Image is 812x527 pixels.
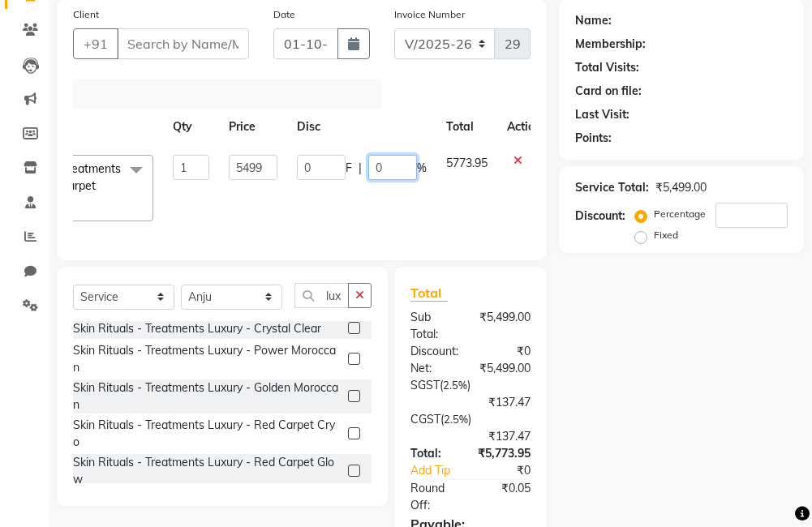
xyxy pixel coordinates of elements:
[394,7,465,22] label: Invoice Number
[436,109,497,145] th: Total
[73,379,342,413] div: Skin Rituals - Treatments Luxury - Golden Moroccan
[73,454,342,488] div: Skin Rituals - Treatments Luxury - Red Carpet Glow
[443,379,467,392] span: 2.5%
[410,285,448,302] span: Total
[398,309,467,343] div: Sub Total:
[466,445,543,462] div: ₹5,773.95
[273,7,295,22] label: Date
[398,343,470,360] div: Discount:
[575,106,629,123] div: Last Visit:
[470,343,543,360] div: ₹0
[497,109,551,145] th: Action
[444,413,468,426] span: 2.5%
[346,160,352,177] span: F
[398,411,543,428] div: ( )
[219,109,287,145] th: Price
[410,412,440,426] span: CGST
[398,462,483,479] a: Add Tip
[287,109,436,145] th: Disc
[398,360,467,377] div: Net:
[73,342,342,376] div: Skin Rituals - Treatments Luxury - Power Moroccan
[73,417,342,451] div: Skin Rituals - Treatments Luxury - Red Carpet Cryo
[117,28,249,59] input: Search by Name/Mobile/Email/Code
[575,208,625,225] div: Discount:
[655,179,707,196] div: ₹5,499.00
[398,428,543,445] div: ₹137.47
[163,109,219,145] th: Qty
[446,156,488,170] span: 5773.95
[575,83,642,100] div: Card on file:
[467,360,543,377] div: ₹5,499.00
[73,28,118,59] button: +91
[294,283,349,308] input: Search or Scan
[410,378,440,392] span: SGST
[483,462,543,479] div: ₹0
[417,160,427,177] span: %
[575,130,612,147] div: Points:
[398,480,470,514] div: Round Off:
[467,309,543,343] div: ₹5,499.00
[654,207,706,221] label: Percentage
[398,394,543,411] div: ₹137.47
[73,7,99,22] label: Client
[575,179,649,196] div: Service Total:
[398,377,543,394] div: ( )
[575,36,646,53] div: Membership:
[359,160,362,177] span: |
[575,12,612,29] div: Name:
[73,320,321,337] div: Skin Rituals - Treatments Luxury - Crystal Clear
[654,228,678,242] label: Fixed
[470,480,543,514] div: ₹0.05
[398,445,466,462] div: Total:
[575,59,639,76] div: Total Visits:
